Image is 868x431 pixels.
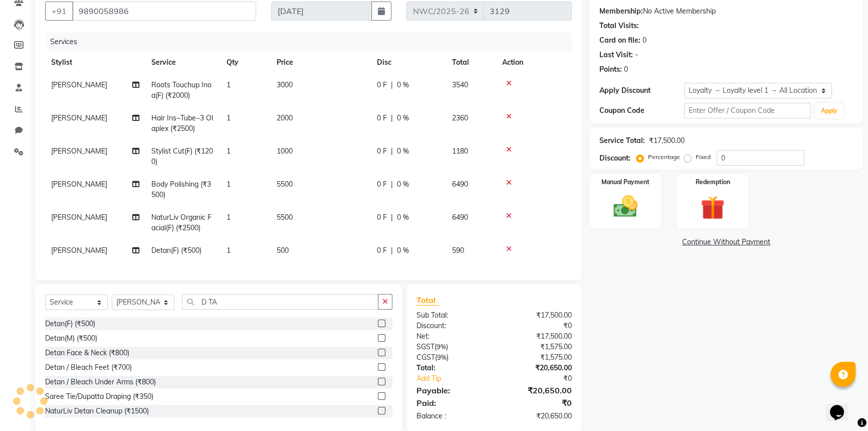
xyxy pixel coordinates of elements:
[599,64,622,75] div: Points:
[151,113,213,133] span: Hair Ins~Tube~3 Olaplex (₹2500)
[391,212,393,223] span: |
[409,321,494,331] div: Discount:
[599,6,643,17] div: Membership:
[601,178,649,187] label: Manual Payment
[494,310,579,321] div: ₹17,500.00
[452,147,468,156] span: 1180
[397,113,409,123] span: 0 %
[599,85,684,96] div: Apply Discount
[371,51,446,74] th: Disc
[409,342,494,352] div: ( )
[599,35,640,46] div: Card on file:
[397,146,409,157] span: 0 %
[599,153,630,164] div: Discount:
[452,80,468,89] span: 3540
[377,113,387,123] span: 0 F
[45,333,97,344] div: Detan(M) (₹500)
[815,103,843,118] button: Apply
[648,153,680,162] label: Percentage
[391,245,393,256] span: |
[51,80,107,89] span: [PERSON_NAME]
[416,353,435,362] span: CGST
[826,391,858,421] iframe: chat widget
[599,135,645,146] div: Service Total:
[45,319,95,329] div: Detan(F) (₹500)
[45,348,129,358] div: Detan Face & Neck (₹800)
[452,246,464,255] span: 590
[494,397,579,409] div: ₹0
[452,213,468,222] span: 6490
[277,213,293,222] span: 5500
[377,80,387,90] span: 0 F
[377,146,387,157] span: 0 F
[606,193,645,220] img: _cash.svg
[397,212,409,223] span: 0 %
[227,246,231,255] span: 1
[416,295,440,306] span: Total
[51,246,107,255] span: [PERSON_NAME]
[45,377,156,387] div: Detan / Bleach Under Arms (₹800)
[624,64,628,75] div: 0
[277,113,293,122] span: 2000
[494,342,579,352] div: ₹1,575.00
[271,51,371,74] th: Price
[409,363,494,373] div: Total:
[277,147,293,156] span: 1000
[409,331,494,342] div: Net:
[409,373,509,384] a: Add Tip
[151,246,201,255] span: Detan(F) (₹500)
[494,363,579,373] div: ₹20,650.00
[494,384,579,396] div: ₹20,650.00
[145,51,221,74] th: Service
[151,80,211,100] span: Roots Touchup Inoa(F) (₹2000)
[277,180,293,189] span: 5500
[277,246,289,255] span: 500
[227,80,231,89] span: 1
[696,178,730,187] label: Redemption
[494,321,579,331] div: ₹0
[227,113,231,122] span: 1
[397,245,409,256] span: 0 %
[446,51,496,74] th: Total
[494,331,579,342] div: ₹17,500.00
[151,147,213,166] span: Stylist Cut(F) (₹1200)
[377,212,387,223] span: 0 F
[437,343,446,351] span: 9%
[599,50,633,60] div: Last Visit:
[494,352,579,363] div: ₹1,575.00
[409,397,494,409] div: Paid:
[649,135,685,146] div: ₹17,500.00
[642,35,646,46] div: 0
[51,147,107,156] span: [PERSON_NAME]
[409,411,494,421] div: Balance :
[452,180,468,189] span: 6490
[377,245,387,256] span: 0 F
[182,294,378,310] input: Search or Scan
[409,310,494,321] div: Sub Total:
[496,51,572,74] th: Action
[45,391,153,402] div: Saree Tie/Dupatta Draping (₹350)
[409,352,494,363] div: ( )
[397,179,409,190] span: 0 %
[51,180,107,189] span: [PERSON_NAME]
[45,51,145,74] th: Stylist
[635,50,638,60] div: -
[151,180,211,199] span: Body Polishing (₹3500)
[391,179,393,190] span: |
[221,51,271,74] th: Qty
[45,406,149,416] div: NaturLiv Detan Cleanup (₹1500)
[391,80,393,90] span: |
[599,6,853,17] div: No Active Membership
[227,147,231,156] span: 1
[599,105,684,116] div: Coupon Code
[391,146,393,157] span: |
[684,103,811,118] input: Enter Offer / Coupon Code
[693,193,732,223] img: _gift.svg
[397,80,409,90] span: 0 %
[377,179,387,190] span: 0 F
[51,213,107,222] span: [PERSON_NAME]
[72,2,256,21] input: Search by Name/Mobile/Email/Code
[599,21,639,31] div: Total Visits:
[227,180,231,189] span: 1
[591,237,861,247] a: Continue Without Payment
